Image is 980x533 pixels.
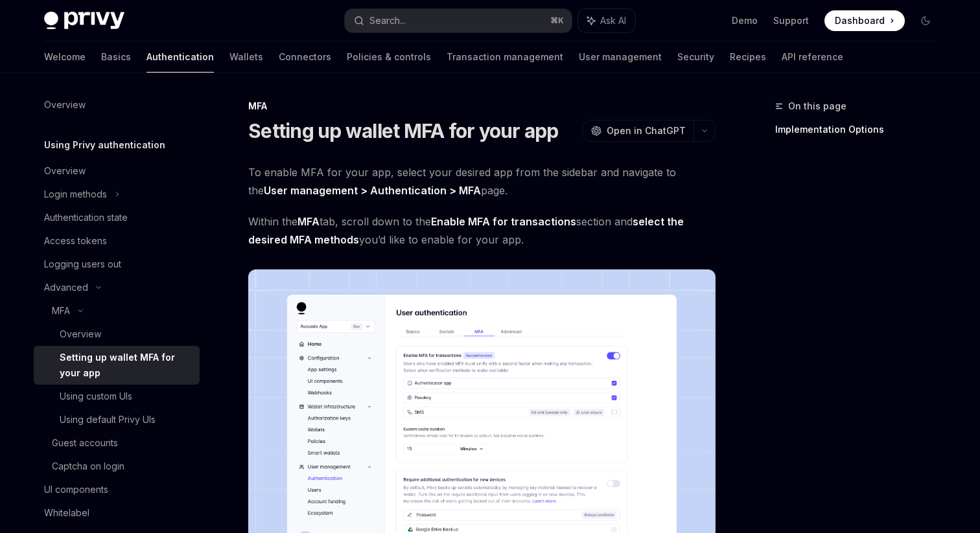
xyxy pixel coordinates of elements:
[34,385,200,408] a: Using custom UIs
[34,431,200,455] a: Guest accounts
[229,41,263,73] a: Wallets
[600,14,626,27] span: Ask AI
[248,100,716,113] div: MFA
[248,212,716,249] span: Within the tab, scroll down to the section and you’d like to enable for your app.
[44,482,108,497] div: UI components
[264,184,481,197] strong: User management > Authentication > MFA
[775,119,946,140] a: Implementation Options
[345,9,572,32] button: Search...⌘K
[34,93,200,117] a: Overview
[279,41,331,73] a: Connectors
[34,501,200,525] a: Whitelabel
[44,280,88,295] div: Advanced
[60,389,132,404] div: Using custom UIs
[44,505,89,521] div: Whitelabel
[34,323,200,346] a: Overview
[34,206,200,229] a: Authentication state
[101,41,131,73] a: Basics
[44,97,86,113] div: Overview
[824,10,905,31] a: Dashboard
[248,163,716,199] span: To enable MFA for your app, select your desired app from the sidebar and navigate to the page.
[34,478,200,501] a: UI components
[677,41,714,73] a: Security
[248,119,559,142] h1: Setting up wallet MFA for your app
[835,14,885,27] span: Dashboard
[34,229,200,253] a: Access tokens
[44,163,86,179] div: Overview
[34,408,200,431] a: Using default Privy UIs
[34,159,200,183] a: Overview
[730,41,766,73] a: Recipes
[60,412,156,427] div: Using default Privy UIs
[52,303,70,319] div: MFA
[550,16,564,26] span: ⌘ K
[34,455,200,478] a: Captcha on login
[44,256,121,272] div: Logging users out
[44,233,107,249] div: Access tokens
[146,41,214,73] a: Authentication
[732,14,758,27] a: Demo
[773,14,809,27] a: Support
[583,120,694,142] button: Open in ChatGPT
[782,41,843,73] a: API reference
[578,9,635,32] button: Ask AI
[788,98,846,114] span: On this page
[369,13,406,28] div: Search...
[44,187,107,202] div: Login methods
[44,41,86,73] a: Welcome
[44,12,124,30] img: dark logo
[579,41,662,73] a: User management
[431,215,576,228] strong: Enable MFA for transactions
[607,124,686,137] span: Open in ChatGPT
[60,350,192,381] div: Setting up wallet MFA for your app
[52,459,124,474] div: Captcha on login
[34,253,200,276] a: Logging users out
[52,435,118,451] div: Guest accounts
[297,215,320,228] strong: MFA
[915,10,936,31] button: Toggle dark mode
[44,210,128,225] div: Authentication state
[44,137,165,153] h5: Using Privy authentication
[34,346,200,385] a: Setting up wallet MFA for your app
[60,326,101,342] div: Overview
[347,41,431,73] a: Policies & controls
[447,41,563,73] a: Transaction management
